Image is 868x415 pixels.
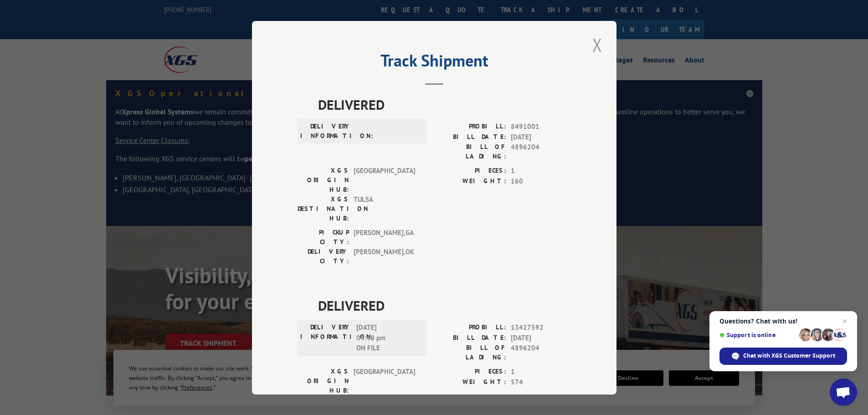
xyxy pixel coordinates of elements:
span: DELIVERED [318,295,571,316]
span: 4896204 [511,343,571,362]
label: BILL OF LADING: [434,343,506,362]
label: PIECES: [434,367,506,377]
span: DELIVERED [318,94,571,115]
label: XGS DESTINATION HUB: [298,195,349,223]
span: [DATE] 04:40 pm ON FILE [356,323,418,354]
span: [DATE] [511,333,571,343]
span: 1 [511,367,571,377]
label: DELIVERY INFORMATION: [300,122,352,141]
label: XGS ORIGIN HUB: [298,367,349,395]
span: Chat with XGS Customer Support [719,348,847,365]
label: WEIGHT: [434,377,506,387]
span: [PERSON_NAME] , GA [354,228,415,247]
label: PROBILL: [434,122,506,132]
label: BILL DATE: [434,333,506,343]
label: XGS ORIGIN HUB: [298,166,349,195]
label: WEIGHT: [434,176,506,186]
a: Open chat [830,379,857,406]
span: [GEOGRAPHIC_DATA] [354,166,415,195]
span: 8491001 [511,122,571,132]
label: PICKUP CITY: [298,228,349,247]
span: 1 [511,166,571,176]
label: DELIVERY CITY: [298,247,349,266]
button: Close modal [590,32,605,57]
label: PROBILL: [434,323,506,333]
h2: Track Shipment [298,54,571,72]
span: Chat with XGS Customer Support [743,352,835,360]
span: [GEOGRAPHIC_DATA] [354,367,415,395]
label: PIECES: [434,166,506,176]
span: 4896204 [511,142,571,161]
span: 13427592 [511,323,571,333]
label: BILL DATE: [434,132,506,142]
span: 160 [511,176,571,186]
span: 574 [511,377,571,387]
label: DELIVERY INFORMATION: [300,323,352,354]
label: BILL OF LADING: [434,142,506,161]
span: [PERSON_NAME] , OK [354,247,415,266]
span: Questions? Chat with us! [719,318,847,325]
span: [DATE] [511,132,571,142]
span: TULSA [354,195,415,223]
span: Support is online [719,332,796,338]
